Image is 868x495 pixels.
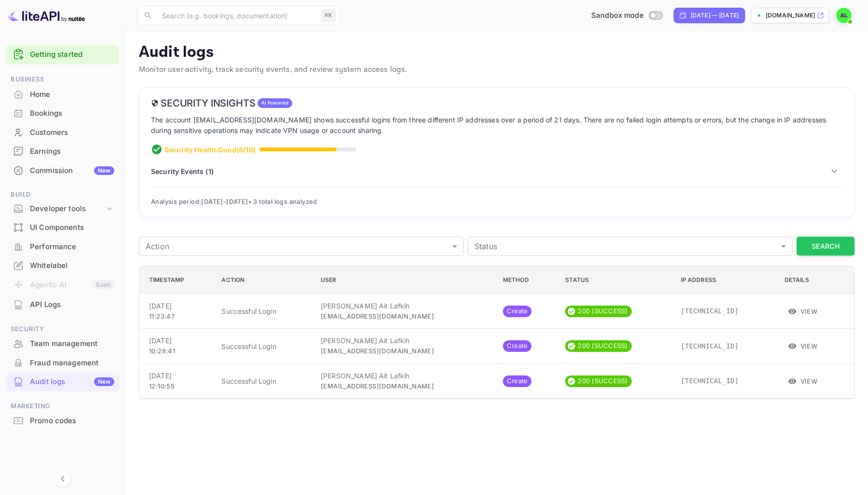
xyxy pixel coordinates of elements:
[139,64,854,76] p: Monitor user activity, track security events, and review system access logs.
[30,299,114,310] div: API Logs
[6,104,119,122] a: Bookings
[321,9,336,22] div: ⌘K
[30,89,114,100] div: Home
[6,74,119,85] span: Business
[6,354,119,372] a: Fraud management
[94,377,114,386] div: New
[139,267,214,294] th: Timestamp
[221,376,305,386] p: Successful Login
[691,11,739,20] div: [DATE] — [DATE]
[6,256,119,275] div: Whitelabel
[6,218,119,237] div: UI Components
[321,335,488,346] p: [PERSON_NAME] Ait Lafkih
[6,295,119,313] a: API Logs
[6,354,119,373] div: Fraud management
[6,373,119,391] div: Audit logsNew
[6,85,119,104] div: Home
[785,339,822,353] button: View
[30,376,114,388] div: Audit logs
[30,260,114,271] div: Whitelabel
[151,97,256,109] h6: Security Insights
[30,127,114,138] div: Customers
[6,218,119,236] a: UI Components
[54,470,71,487] button: Collapse navigation
[151,166,214,176] p: Security Events ( 1 )
[94,166,114,175] div: New
[6,295,119,314] div: API Logs
[6,123,119,142] div: Customers
[149,382,175,390] span: 12:10:55
[6,334,119,353] div: Team management
[30,203,105,214] div: Developer tools
[156,6,317,25] input: Search (e.g. bookings, documentation)
[30,49,114,60] a: Getting started
[6,238,119,256] div: Performance
[30,241,114,253] div: Performance
[6,189,119,200] span: Build
[30,338,114,349] div: Team management
[785,304,822,319] button: View
[6,85,119,103] a: Home
[321,371,488,381] p: [PERSON_NAME] Ait Lafkih
[151,198,317,205] span: Analysis period: [DATE] - [DATE] • 3 total logs analyzed
[321,301,488,311] p: [PERSON_NAME] Ait Lafkih
[6,104,119,123] div: Bookings
[149,371,206,381] p: [DATE]
[6,256,119,274] a: Whitelabel
[321,347,434,355] span: [EMAIL_ADDRESS][DOMAIN_NAME]
[214,267,313,294] th: Action
[6,123,119,141] a: Customers
[6,324,119,334] span: Security
[258,99,293,107] span: AI Powered
[6,412,119,430] div: Promo codes
[6,201,119,217] div: Developer tools
[221,306,305,316] p: Successful Login
[6,161,119,179] a: CommissionNew
[321,312,434,320] span: [EMAIL_ADDRESS][DOMAIN_NAME]
[6,373,119,390] a: Audit logsNew
[495,267,557,294] th: Method
[587,10,666,21] div: Switch to Production mode
[557,267,673,294] th: Status
[149,312,175,320] span: 11:23:47
[6,142,119,160] a: Earnings
[321,382,434,390] span: [EMAIL_ADDRESS][DOMAIN_NAME]
[149,301,206,311] p: [DATE]
[766,11,815,20] p: [DOMAIN_NAME]
[6,238,119,255] a: Performance
[30,358,114,369] div: Fraud management
[6,142,119,161] div: Earnings
[6,401,119,412] span: Marketing
[30,108,114,119] div: Bookings
[6,45,119,65] div: Getting started
[6,334,119,352] a: Team management
[591,10,644,21] span: Sandbox mode
[836,8,852,23] img: Abdelhakim Ait Lafkih
[164,145,256,155] p: Security Health: Good ( 8 /10)
[30,165,114,176] div: Commission
[149,347,175,355] span: 10:28:41
[574,341,631,351] span: 200 (SUCCESS)
[30,146,114,157] div: Earnings
[221,341,305,351] p: Successful Login
[151,115,842,136] p: The account [EMAIL_ADDRESS][DOMAIN_NAME] shows successful logins from three different IP addresse...
[149,335,206,346] p: [DATE]
[8,8,85,23] img: LiteAPI logo
[313,267,495,294] th: User
[139,43,854,62] p: Audit logs
[797,237,854,255] button: Search
[681,376,769,386] p: [TECHNICAL_ID]
[673,267,777,294] th: IP Address
[30,415,114,427] div: Promo codes
[503,341,532,351] span: Create
[777,267,854,294] th: Details
[574,307,631,316] span: 200 (SUCCESS)
[681,341,769,351] p: [TECHNICAL_ID]
[30,222,114,233] div: UI Components
[574,376,631,386] span: 200 (SUCCESS)
[6,412,119,429] a: Promo codes
[503,376,532,386] span: Create
[6,161,119,180] div: CommissionNew
[503,307,532,316] span: Create
[785,374,822,388] button: View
